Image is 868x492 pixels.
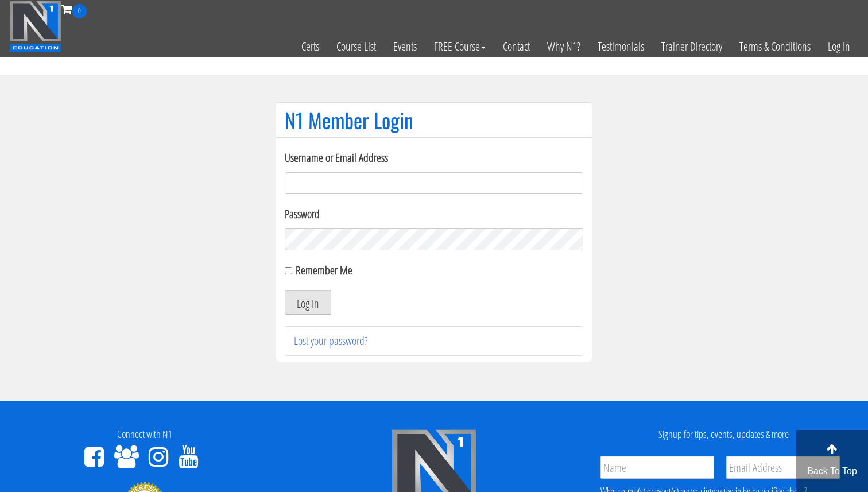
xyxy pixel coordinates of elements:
[653,18,731,75] a: Trainer Directory
[425,18,494,75] a: FREE Course
[9,1,61,52] img: n1-education
[293,18,328,75] a: Certs
[285,290,331,315] button: Log In
[385,18,425,75] a: Events
[61,1,87,17] a: 0
[9,429,281,440] h4: Connect with N1
[726,456,840,479] input: Email Address
[819,18,859,75] a: Log In
[296,262,352,278] label: Remember Me
[285,149,583,166] label: Username or Email Address
[72,4,87,18] span: 0
[494,18,538,75] a: Contact
[731,18,819,75] a: Terms & Conditions
[285,109,583,131] h1: N1 Member Login
[589,18,653,75] a: Testimonials
[285,206,583,223] label: Password
[328,18,385,75] a: Course List
[294,333,368,348] a: Lost your password?
[587,429,859,440] h4: Signup for tips, events, updates & more
[538,18,589,75] a: Why N1?
[600,456,714,479] input: Name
